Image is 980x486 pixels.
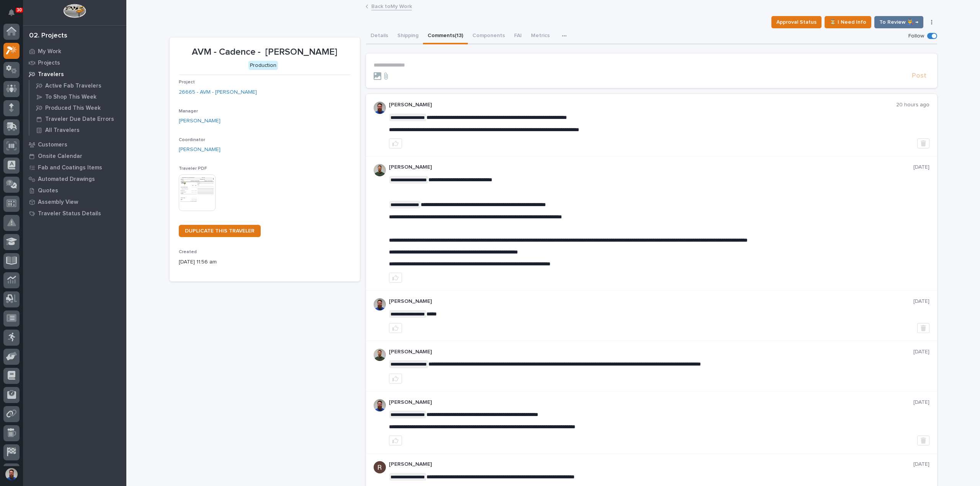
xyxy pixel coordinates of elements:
[913,399,929,406] p: [DATE]
[389,436,402,445] button: like this post
[23,57,126,68] a: Projects
[371,2,412,10] a: Back toMy Work
[913,461,929,468] p: [DATE]
[468,28,510,44] button: Components
[912,72,926,80] span: Post
[38,164,102,171] p: Fab and Coatings Items
[879,18,918,27] span: To Review 👨‍🏭 →
[389,399,913,406] p: [PERSON_NAME]
[909,72,929,80] button: Post
[29,102,126,113] a: Produced This Week
[38,60,60,67] p: Projects
[179,258,351,266] p: [DATE] 11:56 am
[423,28,468,44] button: Comments (13)
[374,102,386,114] img: 6hTokn1ETDGPf9BPokIQ
[23,162,126,173] a: Fab and Coatings Items
[23,185,126,196] a: Quotes
[45,94,96,101] p: To Shop This Week
[389,273,402,283] button: like this post
[10,9,20,21] div: Notifications30
[874,16,923,28] button: To Review 👨‍🏭 →
[179,225,261,237] a: DUPLICATE THIS TRAVELER
[63,4,86,18] img: Workspace Logo
[389,298,913,305] p: [PERSON_NAME]
[23,208,126,219] a: Traveler Status Details
[389,102,896,108] p: [PERSON_NAME]
[45,83,101,89] p: Active Fab Travelers
[771,16,822,28] button: Approval Status
[825,16,871,28] button: ⏳ I Need Info
[374,349,386,361] img: AATXAJw4slNr5ea0WduZQVIpKGhdapBAGQ9xVsOeEvl5=s96-c
[526,28,554,44] button: Metrics
[179,146,220,154] a: [PERSON_NAME]
[366,28,393,44] button: Details
[908,33,924,39] p: Follow
[23,173,126,185] a: Automated Drawings
[393,28,423,44] button: Shipping
[510,28,526,44] button: FAI
[179,47,351,58] p: AVM - Cadence - [PERSON_NAME]
[185,228,255,234] span: DUPLICATE THIS TRAVELER
[38,71,64,78] p: Travelers
[29,125,126,135] a: All Travelers
[38,141,67,148] p: Customers
[29,91,126,102] a: To Shop This Week
[389,374,402,384] button: like this post
[45,105,101,112] p: Produced This Week
[23,196,126,208] a: Assembly View
[45,116,114,123] p: Traveler Due Date Errors
[389,461,913,468] p: [PERSON_NAME]
[917,436,929,445] button: Delete post
[896,102,929,108] p: 20 hours ago
[23,150,126,162] a: Onsite Calendar
[23,68,126,80] a: Travelers
[29,114,126,124] a: Traveler Due Date Errors
[179,250,197,254] span: Created
[45,127,80,134] p: All Travelers
[913,298,929,305] p: [DATE]
[917,138,929,148] button: Delete post
[23,139,126,150] a: Customers
[179,109,198,114] span: Manager
[374,298,386,310] img: 6hTokn1ETDGPf9BPokIQ
[3,466,20,482] button: users-avatar
[179,166,207,171] span: Traveler PDF
[179,117,220,125] a: [PERSON_NAME]
[38,153,82,160] p: Onsite Calendar
[776,18,817,27] span: Approval Status
[29,80,126,91] a: Active Fab Travelers
[23,46,126,57] a: My Work
[17,7,22,13] p: 30
[389,138,402,148] button: like this post
[389,164,913,171] p: [PERSON_NAME]
[179,138,205,142] span: Coordinator
[913,349,929,355] p: [DATE]
[38,48,61,55] p: My Work
[374,164,386,176] img: AATXAJw4slNr5ea0WduZQVIpKGhdapBAGQ9xVsOeEvl5=s96-c
[917,323,929,333] button: Delete post
[38,187,58,194] p: Quotes
[179,88,257,96] a: 26665 - AVM - [PERSON_NAME]
[830,18,866,27] span: ⏳ I Need Info
[179,80,195,85] span: Project
[913,164,929,171] p: [DATE]
[38,176,95,183] p: Automated Drawings
[389,323,402,333] button: like this post
[374,399,386,411] img: 6hTokn1ETDGPf9BPokIQ
[3,5,20,21] button: Notifications
[374,461,386,473] img: AATXAJzQ1Gz112k1-eEngwrIHvmFm-wfF_dy1drktBUI=s96-c
[38,210,101,217] p: Traveler Status Details
[248,61,278,70] div: Production
[29,32,67,40] div: 02. Projects
[38,199,78,206] p: Assembly View
[389,349,913,355] p: [PERSON_NAME]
